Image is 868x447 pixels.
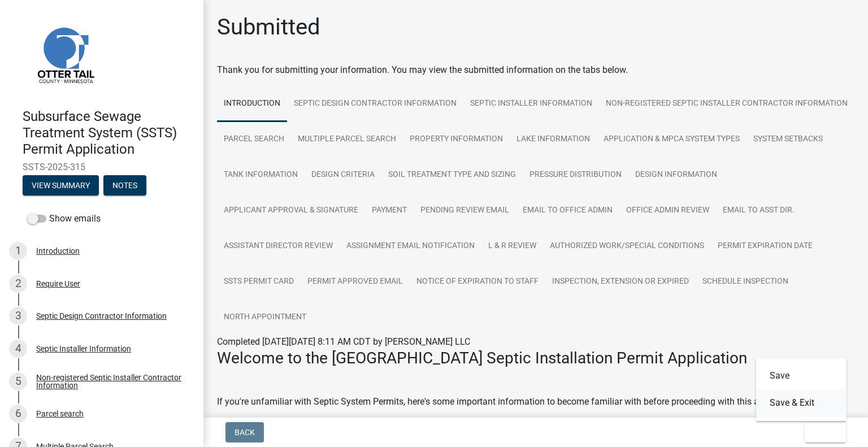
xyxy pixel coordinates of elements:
[217,14,320,41] h1: Submitted
[516,193,619,229] a: Email to Office Admin
[711,228,819,264] a: Permit Expiration Date
[23,175,99,196] button: View Summary
[36,312,167,320] div: Septic Design Contractor Information
[103,182,146,191] wm-modal-confirm: Notes
[696,264,795,300] a: Schedule Inspection
[9,275,27,293] div: 2
[481,228,543,264] a: L & R Review
[410,264,545,300] a: Notice of Expiration to Staff
[23,12,107,97] img: Otter Tail County, Minnesota
[523,157,628,193] a: Pressure Distribution
[414,193,516,229] a: Pending review Email
[217,228,340,264] a: Assistant Director Review
[217,63,854,77] div: Thank you for submitting your information. You may view the submitted information on the tabs below.
[36,280,80,288] div: Require User
[9,405,27,423] div: 6
[217,336,470,347] span: Completed [DATE][DATE] 8:11 AM CDT by [PERSON_NAME] LLC
[36,345,131,353] div: Septic Installer Information
[9,307,27,325] div: 3
[9,340,27,358] div: 4
[217,86,287,122] a: Introduction
[628,157,724,193] a: Design Information
[291,121,403,158] a: Multiple Parcel Search
[36,247,80,255] div: Introduction
[756,362,847,389] button: Save
[217,300,313,336] a: North Appointment
[217,193,365,229] a: Applicant Approval & Signature
[217,395,854,409] p: If you're unfamiliar with Septic System Permits, here's some important information to become fami...
[756,358,847,421] div: Exit
[23,109,194,157] h4: Subsurface Sewage Treatment System (SSTS) Permit Application
[619,193,716,229] a: Office Admin Review
[805,422,846,442] button: Exit
[23,162,181,172] span: SSTS-2025-315
[225,422,264,442] button: Back
[545,264,696,300] a: Inspection, Extension or EXPIRED
[597,121,747,158] a: Application & MPCA System Types
[9,372,27,390] div: 5
[340,228,481,264] a: Assignment Email Notification
[381,157,523,193] a: Soil Treatment Type and Sizing
[36,410,84,418] div: Parcel search
[814,428,830,437] span: Exit
[756,389,847,416] button: Save & Exit
[599,86,854,122] a: Non-registered Septic Installer Contractor Information
[217,349,854,368] h3: Welcome to the [GEOGRAPHIC_DATA] Septic Installation Permit Application
[36,374,185,389] div: Non-registered Septic Installer Contractor Information
[403,121,510,158] a: Property Information
[217,264,301,300] a: SSTS Permit Card
[27,212,101,225] label: Show emails
[716,193,801,229] a: Email to Asst Dir.
[543,228,711,264] a: Authorized Work/Special Conditions
[747,121,830,158] a: System Setbacks
[365,193,414,229] a: Payment
[301,264,410,300] a: Permit Approved Email
[510,121,597,158] a: Lake Information
[217,157,305,193] a: Tank Information
[217,121,291,158] a: Parcel search
[287,86,463,122] a: Septic Design Contractor Information
[305,157,381,193] a: Design Criteria
[9,242,27,260] div: 1
[235,428,255,437] span: Back
[23,182,99,191] wm-modal-confirm: Summary
[103,175,146,196] button: Notes
[463,86,599,122] a: Septic Installer Information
